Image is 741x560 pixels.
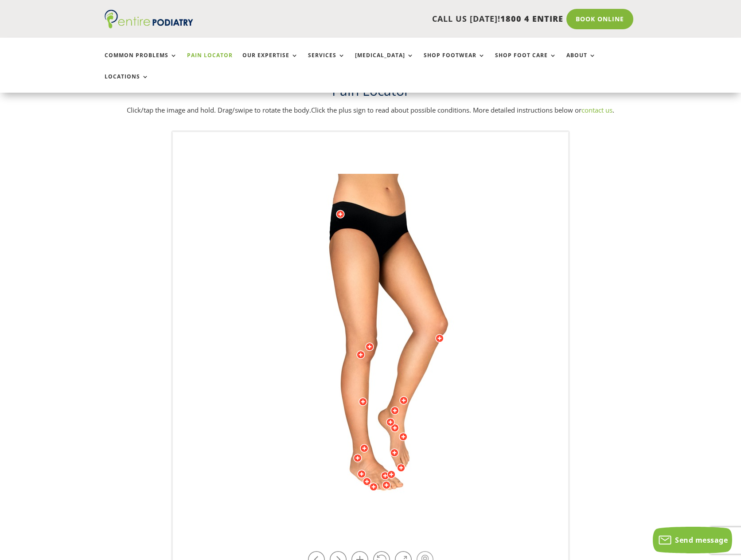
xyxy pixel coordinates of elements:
a: Common Problems [105,52,177,71]
span: Click/tap the image and hold. Drag/swipe to rotate the body. [127,106,311,114]
a: About [566,52,596,71]
a: Locations [105,74,149,93]
p: CALL US [DATE]! [227,13,563,25]
img: logo (1) [105,10,193,28]
span: 1800 4 ENTIRE [500,13,563,24]
a: Services [308,52,345,71]
a: Book Online [566,9,633,29]
a: Shop Footwear [424,52,485,71]
a: Shop Foot Care [495,52,557,71]
a: [MEDICAL_DATA] [355,52,414,71]
a: Pain Locator [187,52,233,71]
h1: Pain Locator [105,82,636,105]
a: contact us [581,106,612,114]
span: Send message [675,535,728,545]
span: Click the plus sign to read about possible conditions. More detailed instructions below or . [311,106,614,114]
a: Entire Podiatry [105,21,193,30]
a: Our Expertise [242,52,298,71]
img: 106.jpg [248,174,493,529]
button: Send message [653,527,732,553]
